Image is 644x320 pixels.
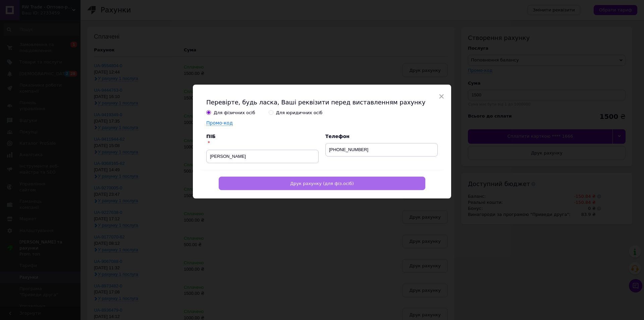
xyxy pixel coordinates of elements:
[206,120,233,126] label: Промо-код
[206,134,216,139] label: ПІБ
[276,110,323,116] div: Для юридичних осіб
[206,98,438,106] h2: Перевірте, будь ласка, Ваші реквізити перед виставленням рахунку
[214,110,255,116] div: Для фізичних осіб
[438,91,444,102] span: ×
[290,181,354,186] span: Друк рахунку (для фіз.осіб)
[219,177,425,190] button: Друк рахунку (для фіз.осіб)
[325,134,350,139] label: Телефон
